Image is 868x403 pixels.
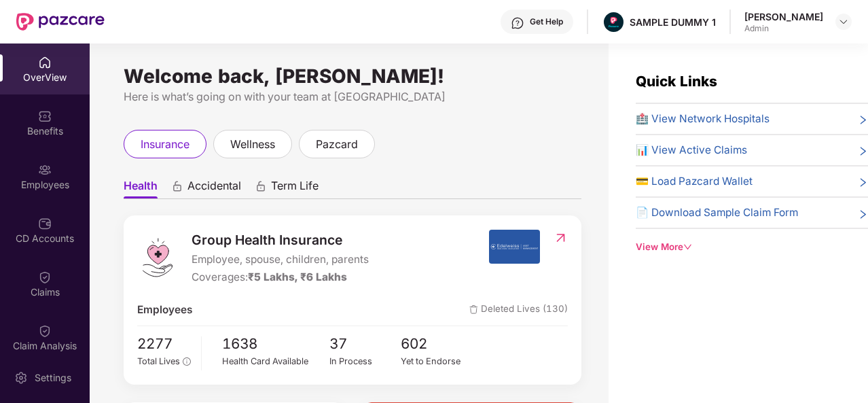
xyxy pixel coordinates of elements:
[255,180,267,192] div: animation
[137,302,192,318] span: Employees
[222,355,329,368] div: Health Card Available
[124,179,158,198] span: Health
[38,217,52,230] img: svg+xml;base64,PHN2ZyBpZD0iQ0RfQWNjb3VudHMiIGRhdGEtbmFtZT0iQ0QgQWNjb3VudHMiIHhtbG5zPSJodHRwOi8vd3...
[16,13,105,31] img: New Pazcare Logo
[187,179,241,198] span: Accidental
[124,71,581,82] div: Welcome back, [PERSON_NAME]!
[124,88,581,105] div: Here is what’s going on with your team at [GEOGRAPHIC_DATA]
[636,240,868,254] div: View More
[38,56,52,69] img: svg+xml;base64,PHN2ZyBpZD0iSG9tZSIgeG1sbnM9Imh0dHA6Ly93d3cudzMub3JnLzIwMDAvc3ZnIiB3aWR0aD0iMjAiIG...
[554,231,568,245] img: RedirectIcon
[230,136,275,153] span: wellness
[137,237,178,278] img: logo
[38,270,52,284] img: svg+xml;base64,PHN2ZyBpZD0iQ2xhaW0iIHhtbG5zPSJodHRwOi8vd3d3LnczLm9yZy8yMDAwL3N2ZyIgd2lkdGg9IjIwIi...
[192,269,369,285] div: Coverages:
[137,333,191,355] span: 2277
[636,73,717,90] span: Quick Links
[141,136,189,153] span: insurance
[137,356,180,366] span: Total Lives
[38,109,52,123] img: svg+xml;base64,PHN2ZyBpZD0iQmVuZWZpdHMiIHhtbG5zPSJodHRwOi8vd3d3LnczLm9yZy8yMDAwL3N2ZyIgd2lkdGg9Ij...
[636,142,747,158] span: 📊 View Active Claims
[858,145,868,158] span: right
[604,12,623,32] img: Pazcare_Alternative_logo-01-01.png
[744,23,823,34] div: Admin
[329,355,401,368] div: In Process
[183,357,190,365] span: info-circle
[858,176,868,190] span: right
[316,136,358,153] span: pazcard
[511,16,524,30] img: svg+xml;base64,PHN2ZyBpZD0iSGVscC0zMngzMiIgeG1sbnM9Imh0dHA6Ly93d3cudzMub3JnLzIwMDAvc3ZnIiB3aWR0aD...
[858,207,868,221] span: right
[248,270,347,283] span: ₹5 Lakhs, ₹6 Lakhs
[31,371,75,385] div: Settings
[38,324,52,338] img: svg+xml;base64,PHN2ZyBpZD0iQ2xhaW0iIHhtbG5zPSJodHRwOi8vd3d3LnczLm9yZy8yMDAwL3N2ZyIgd2lkdGg9IjIwIi...
[192,230,369,250] span: Group Health Insurance
[192,251,369,268] span: Employee, spouse, children, parents
[636,111,770,127] span: 🏥 View Network Hospitals
[838,16,849,27] img: svg+xml;base64,PHN2ZyBpZD0iRHJvcGRvd24tMzJ4MzIiIHhtbG5zPSJodHRwOi8vd3d3LnczLm9yZy8yMDAwL3N2ZyIgd2...
[489,230,540,264] img: insurerIcon
[14,371,28,385] img: svg+xml;base64,PHN2ZyBpZD0iU2V0dGluZy0yMHgyMCIgeG1sbnM9Imh0dHA6Ly93d3cudzMub3JnLzIwMDAvc3ZnIiB3aW...
[530,16,563,27] div: Get Help
[630,16,716,29] div: SAMPLE DUMMY 1
[469,302,568,318] span: Deleted Lives (130)
[858,113,868,127] span: right
[636,205,798,221] span: 📄 Download Sample Claim Form
[401,333,473,355] span: 602
[636,173,753,190] span: 💳 Load Pazcard Wallet
[469,305,478,314] img: deleteIcon
[329,333,401,355] span: 37
[401,355,473,368] div: Yet to Endorse
[683,243,692,251] span: down
[744,10,823,23] div: [PERSON_NAME]
[222,333,329,355] span: 1638
[171,180,183,192] div: animation
[271,179,319,198] span: Term Life
[38,163,52,177] img: svg+xml;base64,PHN2ZyBpZD0iRW1wbG95ZWVzIiB4bWxucz0iaHR0cDovL3d3dy53My5vcmcvMjAwMC9zdmciIHdpZHRoPS...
